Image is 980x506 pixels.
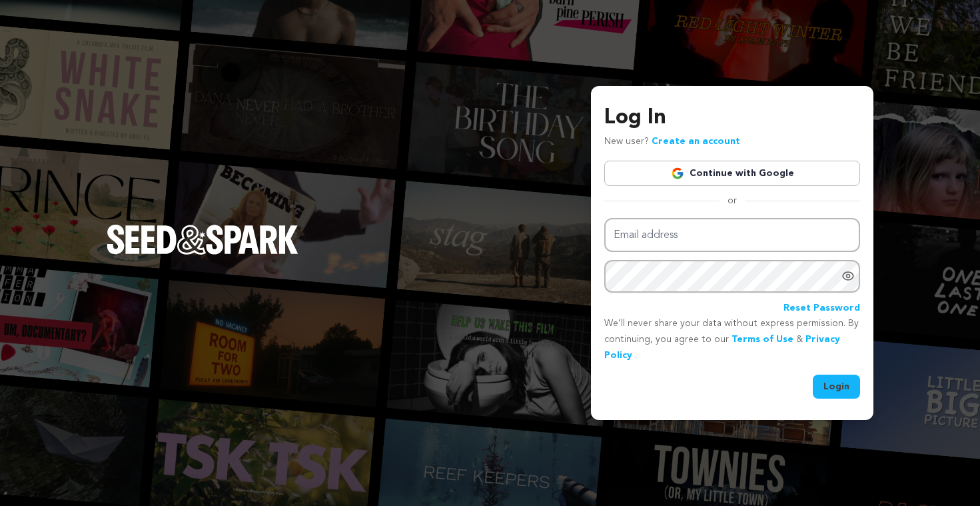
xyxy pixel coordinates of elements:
img: Google logo [671,167,684,180]
p: We’ll never share your data without express permission. By continuing, you agree to our & . [604,316,860,363]
p: New user? [604,134,740,150]
a: Create an account [652,137,740,146]
a: Terms of Use [732,335,793,344]
a: Show password as plain text. Warning: this will display your password on the screen. [841,269,855,283]
a: Continue with Google [604,161,860,186]
a: Privacy Policy [604,335,840,360]
span: or [720,194,745,207]
input: Email address [604,218,860,252]
button: Login [813,375,860,399]
h3: Log In [604,102,860,134]
a: Seed&Spark Homepage [107,225,298,281]
a: Reset Password [783,301,860,317]
img: Seed&Spark Logo [107,225,298,254]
